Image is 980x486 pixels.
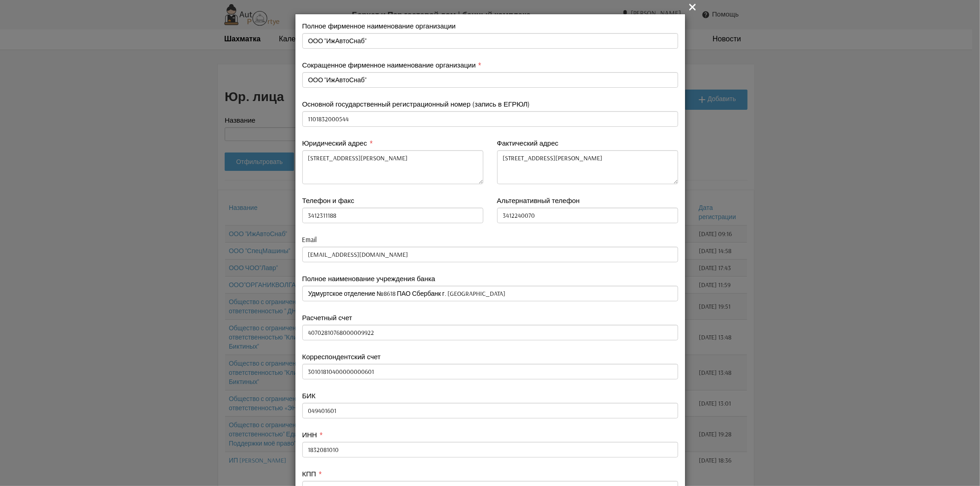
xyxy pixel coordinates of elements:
[302,313,352,322] label: Расчетный счет
[302,138,367,148] label: Юридический адрес
[302,150,483,184] textarea: [STREET_ADDRESS][PERSON_NAME]
[302,196,355,205] label: Телефон и факс
[302,99,530,109] label: Основной государственный регистрационный номер (запись в ЕГРЮЛ)
[687,1,698,12] button: Close
[497,138,559,148] label: Фактический адрес
[302,430,317,440] label: ИНН
[302,391,316,401] label: БИК
[302,352,381,362] label: Корреспондентский счет
[302,60,476,70] label: Сокращенное фирменное наименование организации
[302,469,316,479] label: КПП
[497,196,580,205] label: Альтернативный телефон
[497,150,678,184] textarea: [STREET_ADDRESS][PERSON_NAME]
[302,21,456,31] label: Полное фирменное наименование организации
[302,274,436,283] label: Полное наименование учреждения банка
[302,235,317,244] label: Email
[687,1,698,12] i: 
